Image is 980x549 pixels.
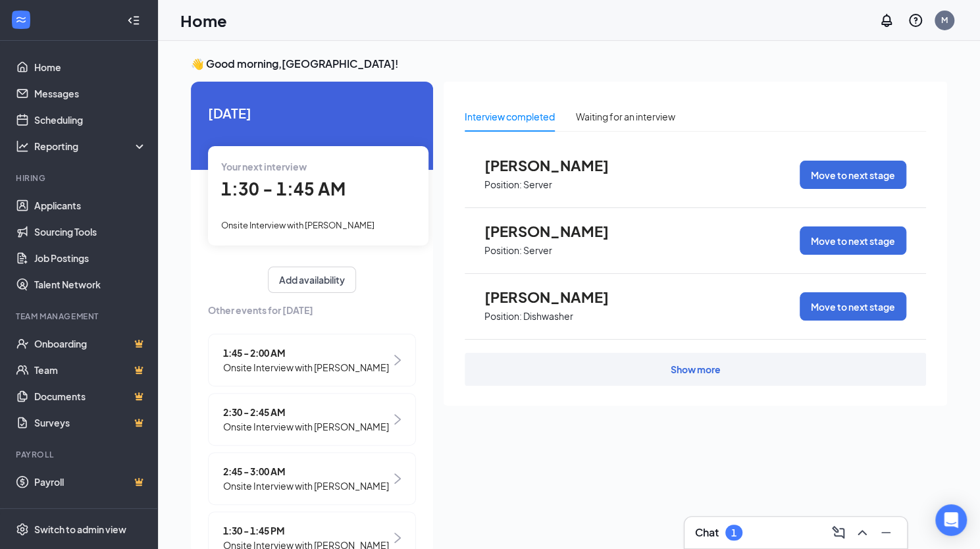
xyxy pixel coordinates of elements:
[852,522,873,543] button: ChevronUp
[223,405,389,419] span: 2:30 - 2:45 AM
[268,267,356,293] button: Add availability
[800,161,906,189] button: Move to next stage
[523,178,552,191] p: Server
[16,172,144,184] div: Hiring
[523,310,573,323] p: Dishwasher
[465,109,555,124] div: Interview completed
[34,271,147,298] a: Talent Network
[223,479,389,493] span: Onsite Interview with [PERSON_NAME]
[34,54,147,80] a: Home
[191,57,947,71] h3: 👋 Good morning, [GEOGRAPHIC_DATA] !
[208,103,416,123] span: [DATE]
[879,13,894,28] svg: Notifications
[484,178,522,191] p: Position:
[854,525,870,540] svg: ChevronUp
[800,226,906,255] button: Move to next stage
[221,178,346,199] span: 1:30 - 1:45 AM
[180,9,227,32] h1: Home
[523,244,552,257] p: Server
[16,311,144,322] div: Team Management
[16,140,29,153] svg: Analysis
[34,245,147,271] a: Job Postings
[831,525,846,540] svg: ComposeMessage
[941,14,948,26] div: M
[223,464,389,479] span: 2:45 - 3:00 AM
[34,107,147,133] a: Scheduling
[908,13,923,28] svg: QuestionInfo
[34,523,126,536] div: Switch to admin view
[878,525,894,540] svg: Minimize
[223,360,389,375] span: Onsite Interview with [PERSON_NAME]
[223,346,389,360] span: 1:45 - 2:00 AM
[671,363,721,376] div: Show more
[34,469,147,495] a: PayrollCrown
[484,157,629,174] span: [PERSON_NAME]
[34,330,147,357] a: OnboardingCrown
[34,409,147,436] a: SurveysCrown
[935,504,967,536] div: Open Intercom Messenger
[34,192,147,219] a: Applicants
[731,527,736,538] div: 1
[16,449,144,460] div: Payroll
[223,419,389,434] span: Onsite Interview with [PERSON_NAME]
[221,161,307,172] span: Your next interview
[34,219,147,245] a: Sourcing Tools
[34,140,147,153] div: Reporting
[484,222,629,240] span: [PERSON_NAME]
[576,109,675,124] div: Waiting for an interview
[484,288,629,305] span: [PERSON_NAME]
[34,383,147,409] a: DocumentsCrown
[221,220,374,230] span: Onsite Interview with [PERSON_NAME]
[16,523,29,536] svg: Settings
[484,244,522,257] p: Position:
[34,80,147,107] a: Messages
[875,522,896,543] button: Minimize
[223,523,389,538] span: 1:30 - 1:45 PM
[695,525,719,540] h3: Chat
[127,14,140,27] svg: Collapse
[208,303,416,317] span: Other events for [DATE]
[828,522,849,543] button: ComposeMessage
[34,357,147,383] a: TeamCrown
[800,292,906,321] button: Move to next stage
[14,13,28,26] svg: WorkstreamLogo
[484,310,522,323] p: Position:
